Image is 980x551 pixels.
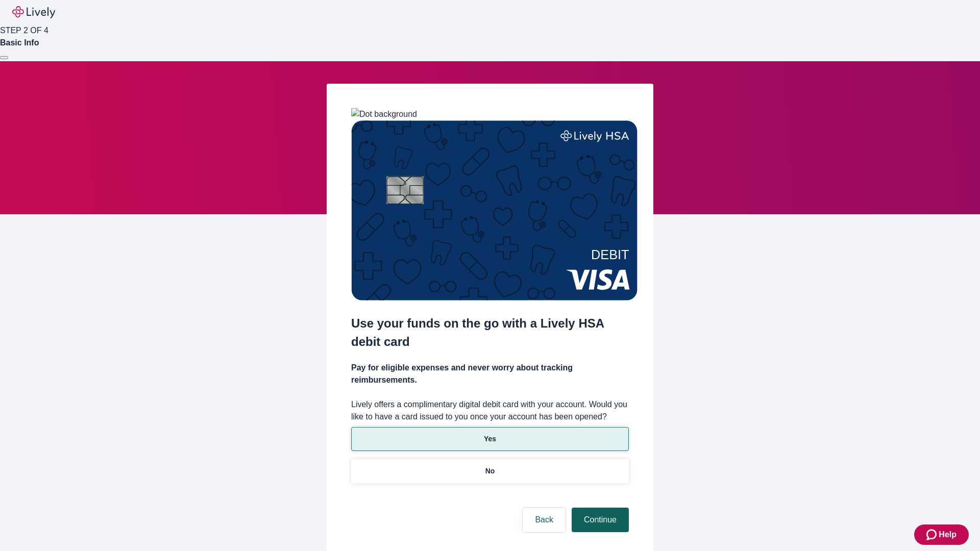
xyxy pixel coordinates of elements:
[484,434,496,444] p: Yes
[351,120,638,300] img: Debit card
[914,524,969,545] button: Zendesk support iconHelp
[12,6,55,18] img: Lively
[572,508,629,532] button: Continue
[351,108,417,120] img: Dot background
[485,466,495,477] p: No
[523,508,566,532] button: Back
[926,529,939,541] svg: Zendesk support icon
[351,427,629,451] button: Yes
[351,398,629,423] label: Lively offers a complimentary digital debit card with your account. Would you like to have a card...
[351,314,629,351] h2: Use your funds on the go with a Lively HSA debit card
[351,459,629,483] button: No
[939,529,957,541] span: Help
[351,362,629,386] h4: Pay for eligible expenses and never worry about tracking reimbursements.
